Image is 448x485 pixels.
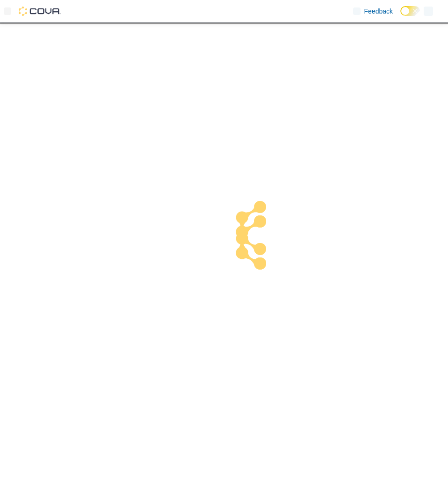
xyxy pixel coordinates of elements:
a: Feedback [349,2,397,21]
span: Feedback [364,7,393,16]
img: Cova [19,7,61,16]
img: cova-loader [224,194,294,264]
input: Dark Mode [400,6,420,16]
